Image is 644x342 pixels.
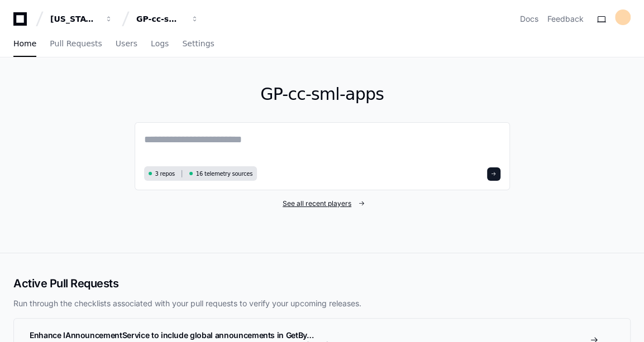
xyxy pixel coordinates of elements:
[182,31,214,57] a: Settings
[135,84,510,104] h1: GP-cc-sml-apps
[547,13,584,25] button: Feedback
[50,31,102,57] a: Pull Requests
[13,40,36,47] span: Home
[182,40,214,47] span: Settings
[520,13,538,25] a: Docs
[116,40,137,47] span: Users
[136,13,184,25] div: GP-cc-sml-apps
[135,199,510,208] a: See all recent players
[46,9,117,29] button: [US_STATE] Pacific
[13,298,631,309] p: Run through the checklists associated with your pull requests to verify your upcoming releases.
[196,170,252,178] span: 16 telemetry sources
[13,276,631,291] h2: Active Pull Requests
[13,31,36,57] a: Home
[132,9,203,29] button: GP-cc-sml-apps
[151,40,169,47] span: Logs
[116,31,137,57] a: Users
[30,330,314,340] span: Enhance IAnnouncementService to include global announcements in GetBy…
[283,199,351,208] span: See all recent players
[155,170,175,178] span: 3 repos
[50,13,98,25] div: [US_STATE] Pacific
[50,40,102,47] span: Pull Requests
[151,31,169,57] a: Logs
